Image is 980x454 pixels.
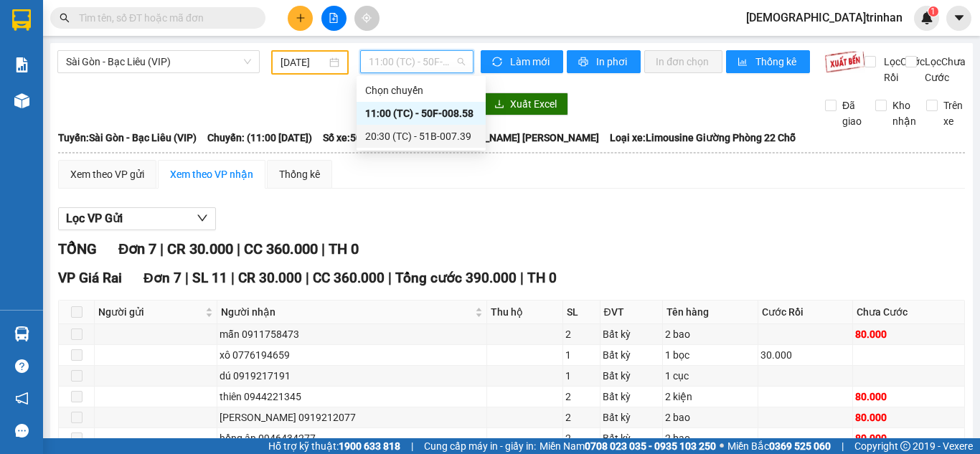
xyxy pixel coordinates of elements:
[354,6,380,31] button: aim
[760,347,849,363] div: 30.000
[14,57,29,72] img: solution-icon
[185,270,189,286] span: |
[70,166,144,182] div: Xem theo VP gửi
[288,6,313,31] button: plus
[296,13,306,23] span: plus
[946,6,971,31] button: caret-down
[938,98,969,129] span: Trên xe
[567,50,641,73] button: printerIn phơi
[365,82,477,98] div: Chọn chuyến
[510,54,552,70] span: Làm mới
[920,11,933,24] img: icon-new-feature
[66,209,123,227] span: Lọc VP Gửi
[565,430,597,446] div: 2
[15,359,29,373] span: question-circle
[170,166,253,182] div: Xem theo VP nhận
[603,326,661,342] div: Bất kỳ
[837,98,867,129] span: Đã giao
[237,240,240,257] span: |
[281,55,326,70] input: 13/08/2025
[221,304,471,320] span: Người nhận
[563,301,600,324] th: SL
[487,301,564,324] th: Thu hộ
[878,54,927,85] span: Lọc Cước Rồi
[14,326,29,341] img: warehouse-icon
[207,130,312,146] span: Chuyến: (11:00 [DATE])
[339,440,400,452] strong: 1900 633 818
[565,347,597,363] div: 1
[527,270,557,286] span: TH 0
[192,270,227,286] span: SL 11
[481,50,563,73] button: syncLàm mới
[220,410,484,425] div: [PERSON_NAME] 0919212077
[357,79,486,102] div: Chọn chuyến
[930,6,936,16] span: 1
[855,430,962,446] div: 80.000
[321,6,347,31] button: file-add
[160,240,164,257] span: |
[15,424,29,438] span: message
[365,128,477,144] div: 20:30 (TC) - 51B-007.39
[565,389,597,405] div: 2
[167,240,233,257] span: CR 30.000
[953,11,966,24] span: caret-down
[758,301,852,324] th: Cước Rồi
[726,50,810,73] button: bar-chartThống kê
[98,304,202,320] span: Người gửi
[321,240,325,257] span: |
[596,54,629,70] span: In phơi
[365,105,477,121] div: 11:00 (TC) - 50F-008.58
[738,57,750,68] span: bar-chart
[58,132,197,143] b: Tuyến: Sài Gòn - Bạc Liêu (VIP)
[15,392,29,405] span: notification
[578,57,590,68] span: printer
[665,368,755,384] div: 1 cục
[603,430,661,446] div: Bất kỳ
[66,51,251,72] span: Sài Gòn - Bạc Liêu (VIP)
[14,93,29,108] img: warehouse-icon
[118,240,156,257] span: Đơn 7
[231,270,235,286] span: |
[220,368,484,384] div: dú 0919217191
[853,301,965,324] th: Chưa Cước
[424,438,536,454] span: Cung cấp máy in - giấy in:
[585,440,716,452] strong: 0708 023 035 - 0935 103 250
[665,326,755,342] div: 2 bao
[565,326,597,342] div: 2
[395,270,517,286] span: Tổng cước 390.000
[323,130,402,146] span: Số xe: 50F-008.58
[220,326,484,342] div: mẫn 0911758473
[720,443,724,449] span: ⚪️
[58,270,122,286] span: VP Giá Rai
[663,301,758,324] th: Tên hàng
[603,389,661,405] div: Bất kỳ
[919,54,968,85] span: Lọc Chưa Cước
[411,438,413,454] span: |
[483,93,568,115] button: downloadXuất Excel
[12,9,31,31] img: logo-vxr
[388,270,392,286] span: |
[603,368,661,384] div: Bất kỳ
[520,270,524,286] span: |
[494,99,504,110] span: download
[60,13,70,23] span: search
[769,440,831,452] strong: 0369 525 060
[603,347,661,363] div: Bất kỳ
[824,50,865,73] img: 9k=
[220,430,484,446] div: hồng ân 0946434277
[665,430,755,446] div: 2 bao
[279,166,320,182] div: Thống kê
[603,410,661,425] div: Bất kỳ
[600,301,664,324] th: ĐVT
[143,270,182,286] span: Đơn 7
[665,389,755,405] div: 2 kiện
[665,410,755,425] div: 2 bao
[238,270,302,286] span: CR 30.000
[510,96,557,112] span: Xuất Excel
[755,54,798,70] span: Thống kê
[58,207,216,230] button: Lọc VP Gửi
[855,326,962,342] div: 80.000
[735,9,914,27] span: [DEMOGRAPHIC_DATA]trinhan
[268,438,400,454] span: Hỗ trợ kỹ thuật:
[329,240,359,257] span: TH 0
